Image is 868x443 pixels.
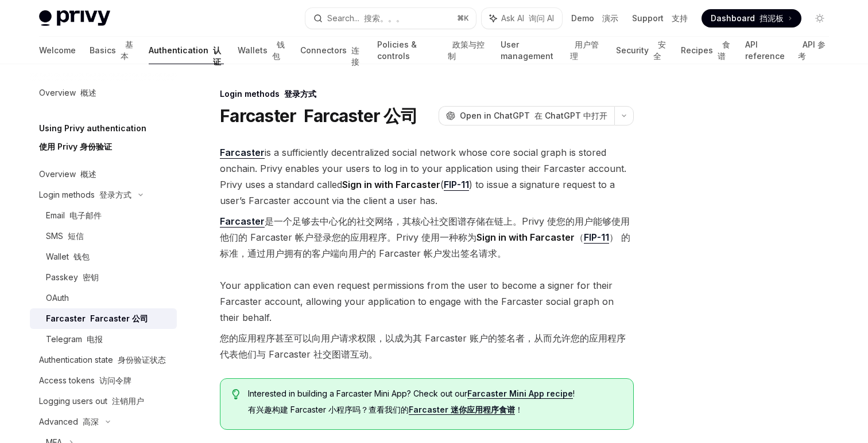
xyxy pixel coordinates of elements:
div: Login methods [220,88,634,100]
font: 身份验证状态 [118,355,166,364]
strong: Farcaster [220,215,265,227]
span: Your application can even request permissions from the user to become a signer for their Farcaste... [220,277,634,367]
a: Email 电子邮件 [30,205,177,226]
div: Search... [327,11,404,25]
font: 电子邮件 [69,210,102,220]
font: 概述 [80,88,96,97]
a: SMS 短信 [30,226,177,246]
a: Authentication 认证 [149,37,224,64]
div: Passkey [46,270,99,284]
button: Search... 搜索。。。⌘K [305,8,476,29]
font: 安全 [653,40,666,61]
span: Dashboard [711,13,784,24]
font: 询问 AI [529,13,554,23]
a: User management 用户管理 [501,37,602,64]
font: 登录方式 [99,190,131,199]
img: light logo [39,10,110,26]
button: Toggle dark mode [811,9,829,28]
font: 短信 [68,231,84,241]
div: Logging users out [39,394,144,408]
div: Access tokens [39,374,131,387]
a: Farcaster Farcaster 公司 [30,308,177,329]
font: 在 ChatGPT 中打开 [534,111,607,120]
a: Farcaster Mini App recipe [467,389,573,399]
a: Connectors 连接 [300,37,363,64]
a: Access tokens 访问令牌 [30,370,177,391]
button: Ask AI 询问 AI [482,8,562,29]
a: Wallets 钱包 [238,37,286,64]
a: Dashboard 挡泥板 [702,9,801,28]
div: Login methods [39,188,131,202]
font: 演示 [602,13,618,23]
font: 电报 [87,334,103,344]
svg: Tip [232,389,240,399]
font: 认证 [213,45,221,66]
div: Overview [39,167,96,181]
a: Logging users out 注销用户 [30,391,177,411]
font: Farcaster 公司 [90,313,148,323]
font: 是一个足够去中心化的社交网络，其核心社交图谱存储在链上。Privy 使您的用户能够使用他们的 Farcaster 帐户登录您的应用程序。Privy 使用一种称为 （ ） 的标准，通过用户拥有的客... [220,215,630,259]
a: API reference API 参考 [745,37,829,64]
font: 您的应用程序甚至可以向用户请求权限，以成为其 Farcaster 账户的签名者，从而允许您的应用程序代表他们与 Farcaster 社交图谱互动。 [220,332,626,360]
font: 支持 [672,13,688,23]
font: 挡泥板 [759,13,784,23]
a: OAuth [30,288,177,308]
a: Telegram 电报 [30,329,177,350]
a: Passkey 密钥 [30,267,177,288]
div: Wallet [46,250,90,264]
font: 用户管理 [570,40,599,61]
div: Email [46,209,102,222]
a: Farcaster 迷你应用程序食谱 [409,405,515,415]
div: SMS [46,229,84,243]
font: 密钥 [83,272,99,282]
font: 高深 [83,417,99,426]
font: 登录方式 [284,89,316,99]
strong: Sign in with Farcaster [342,179,440,190]
a: Policies & controls 政策与控制 [377,37,487,64]
font: 政策与控制 [448,40,485,61]
span: Open in ChatGPT [460,110,607,121]
a: FIP-11 [584,232,609,244]
font: 有兴趣构建 Farcaster 小程序吗？查看我们的 ！ [248,405,523,415]
button: Open in ChatGPT 在 ChatGPT 中打开 [439,106,614,126]
font: API 参考 [798,40,826,61]
a: Farcaster [220,215,265,228]
a: Security 安全 [616,37,667,64]
font: 概述 [80,169,96,179]
font: 钱包 [272,40,285,61]
a: Authentication state 身份验证状态 [30,350,177,370]
font: Farcaster 公司 [304,105,417,126]
font: 基本 [121,40,133,61]
font: 钱包 [73,252,90,261]
font: 搜索。。。 [364,13,404,23]
div: Advanced [39,415,99,429]
a: Overview 概述 [30,164,177,185]
div: Authentication state [39,353,166,367]
font: 食谱 [718,40,730,61]
a: Welcome [39,37,76,64]
span: Interested in building a Farcaster Mini App? Check out our ! [248,388,622,420]
strong: Sign in with Farcaster [476,232,575,243]
span: is a sufficiently decentralized social network whose core social graph is stored onchain. Privy e... [220,144,634,266]
div: OAuth [46,291,69,305]
a: Basics 基本 [90,37,135,64]
a: Farcaster [220,147,265,159]
a: Demo 演示 [571,13,618,24]
a: Overview 概述 [30,83,177,103]
font: 使用 Privy 身份验证 [39,142,112,151]
a: FIP-11 [444,179,469,191]
h1: Farcaster [220,105,417,126]
font: 连接 [351,45,359,66]
span: ⌘ K [457,14,469,23]
div: Overview [39,86,96,100]
font: 访问令牌 [99,375,131,385]
a: Support 支持 [632,13,688,24]
div: Telegram [46,332,103,346]
a: Wallet 钱包 [30,246,177,267]
a: Recipes 食谱 [681,37,731,64]
h5: Using Privy authentication [39,121,146,158]
div: Farcaster [46,312,148,326]
font: 注销用户 [112,396,144,406]
span: Ask AI [501,13,554,24]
